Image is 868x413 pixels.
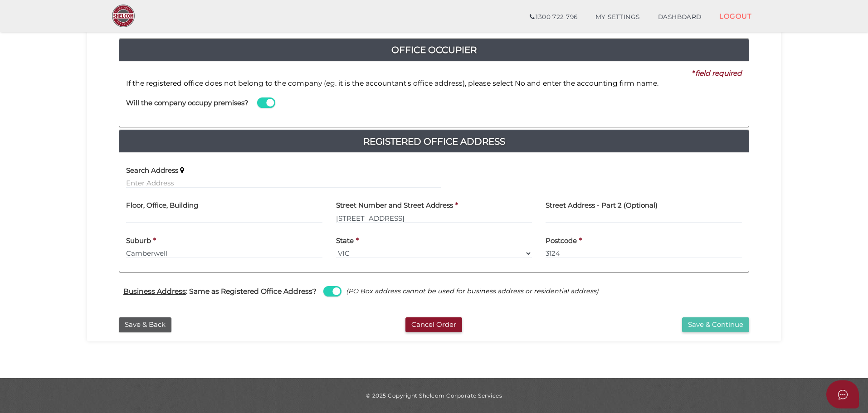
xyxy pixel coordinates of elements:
i: field required [695,69,742,78]
button: Open asap [826,380,859,408]
p: If the registered office does not belong to the company (eg. it is the accountant's office addres... [126,78,742,88]
input: Enter Address [336,213,532,223]
h4: Suburb [126,237,151,245]
button: Save & Back [119,317,171,332]
a: LOGOUT [710,7,761,25]
a: MY SETTINGS [586,8,649,26]
a: Registered Office Address [119,134,749,149]
h4: Street Address - Part 2 (Optional) [546,202,658,209]
h4: Will the company occupy premises? [126,99,249,107]
a: DASHBOARD [649,8,711,26]
button: Save & Continue [682,317,749,332]
input: Postcode must be exactly 4 digits [546,248,742,258]
input: Enter Address [126,178,441,188]
h4: : Same as Registered Office Address? [123,287,317,295]
h4: Search Address [126,167,178,175]
h4: Office Occupier [119,43,749,57]
u: Business Address [123,287,186,296]
h4: Street Number and Street Address [336,202,453,209]
h4: Postcode [546,237,577,245]
i: Keep typing in your address(including suburb) until it appears [180,167,184,174]
i: (PO Box address cannot be used for business address or residential address) [346,287,599,295]
div: © 2025 Copyright Shelcom Corporate Services [94,392,774,399]
h4: Floor, Office, Building [126,202,198,209]
a: 1300 722 796 [521,8,586,26]
button: Cancel Order [405,317,462,332]
h4: State [336,237,354,245]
